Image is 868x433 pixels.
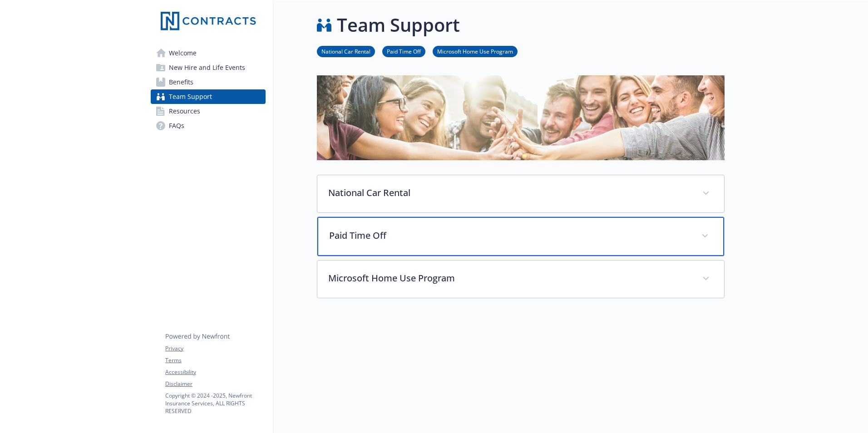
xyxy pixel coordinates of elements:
a: Privacy [165,344,265,353]
span: FAQs [169,118,184,133]
a: FAQs [151,118,266,133]
img: team support page banner [317,75,725,160]
a: New Hire and Life Events [151,60,266,75]
span: Team Support [169,89,212,104]
p: National Car Rental [328,186,691,200]
div: Paid Time Off [317,217,724,256]
div: National Car Rental [317,175,724,212]
p: Microsoft Home Use Program [328,271,691,285]
span: Resources [169,104,200,118]
a: Resources [151,104,266,118]
a: National Car Rental [317,47,375,55]
p: Paid Time Off [329,229,690,242]
h1: Team Support [337,11,460,39]
a: Paid Time Off [382,47,425,55]
span: Benefits [169,75,193,89]
span: Welcome [169,46,197,60]
a: Welcome [151,46,266,60]
a: Terms [165,356,265,364]
a: Team Support [151,89,266,104]
a: Microsoft Home Use Program [433,47,518,55]
a: Disclaimer [165,380,265,388]
a: Benefits [151,75,266,89]
div: Microsoft Home Use Program [317,261,724,298]
span: New Hire and Life Events [169,60,245,75]
a: Accessibility [165,368,265,376]
p: Copyright © 2024 - 2025 , Newfront Insurance Services, ALL RIGHTS RESERVED [165,392,265,415]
